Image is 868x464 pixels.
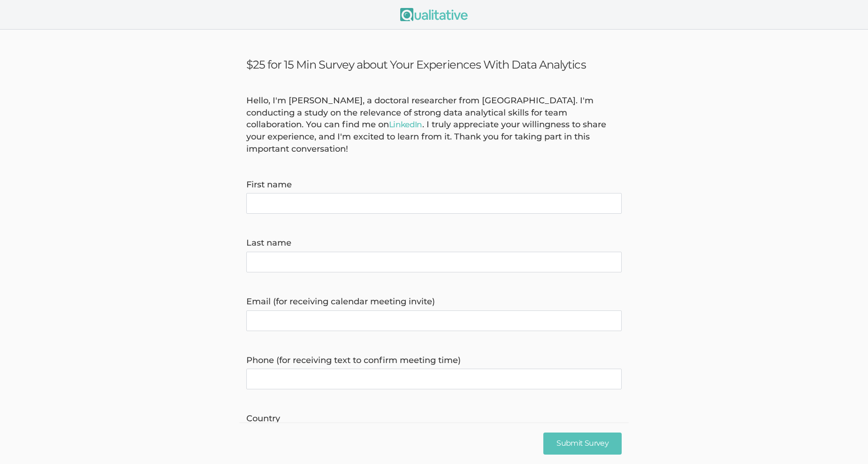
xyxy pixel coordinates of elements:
[246,296,622,308] label: Email (for receiving calendar meeting invite)
[400,8,468,21] img: Qualitative
[246,355,622,367] label: Phone (for receiving text to confirm meeting time)
[389,120,422,129] a: LinkedIn
[543,433,622,455] input: Submit Survey
[246,58,622,71] h3: $25 for 15 Min Survey about Your Experiences With Data Analytics
[246,413,622,425] label: Country
[246,237,622,249] label: Last name
[246,179,622,191] label: First name
[239,95,629,155] div: Hello, I'm [PERSON_NAME], a doctoral researcher from [GEOGRAPHIC_DATA]. I'm conducting a study on...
